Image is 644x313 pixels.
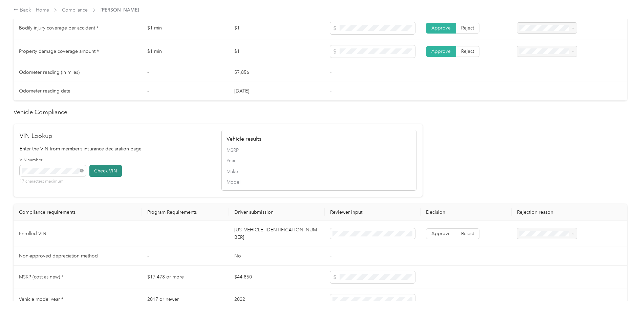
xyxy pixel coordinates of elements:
span: Bodily injury coverage per accident * [19,25,99,31]
h2: VIN Lookup [20,131,215,141]
th: Program Requirements [142,204,229,221]
span: Reject [461,231,474,236]
td: $1 min [142,40,229,63]
td: Odometer reading (in miles) [14,63,142,82]
span: [PERSON_NAME] [101,6,139,14]
span: Enrolled VIN [19,231,46,236]
td: 57,856 [229,63,325,82]
td: [US_VEHICLE_IDENTIFICATION_NUMBER] [229,221,325,247]
td: $1 [229,40,325,63]
td: $44,850 [229,266,325,289]
span: Year [227,157,411,164]
th: Rejection reason [512,204,627,221]
span: Model [227,179,411,186]
td: - [142,221,229,247]
td: 2017 or newer [142,289,229,311]
span: Reject [461,25,474,31]
span: Non-approved depreciation method [19,253,98,259]
td: [DATE] [229,82,325,101]
th: Compliance requirements [14,204,142,221]
td: Bodily injury coverage per accident * [14,17,142,40]
td: - [142,247,229,266]
p: Enter the VIN from member’s insurance declaration page [20,145,215,152]
span: MSRP (cost as new) * [19,274,63,280]
th: Decision [421,204,512,221]
h2: Vehicle Compliance [14,108,627,117]
p: 17 characters maximum [20,179,86,185]
span: Odometer reading date [19,88,70,94]
td: MSRP (cost as new) * [14,266,142,289]
td: 2022 [229,289,325,311]
td: $1 [229,17,325,40]
td: $1 min [142,17,229,40]
iframe: Everlance-gr Chat Button Frame [606,275,644,313]
td: $17,478 or more [142,266,229,289]
span: Make [227,168,411,175]
span: - [330,88,331,94]
td: - [142,82,229,101]
span: - [330,253,331,259]
span: MSRP [227,147,411,154]
th: Reviewer input [325,204,421,221]
span: Vehicle model year * [19,296,63,302]
a: Compliance [62,7,88,13]
th: Driver submission [229,204,325,221]
td: No [229,247,325,266]
td: - [142,63,229,82]
span: Approve [431,25,451,31]
td: Odometer reading date [14,82,142,101]
span: Odometer reading (in miles) [19,69,80,75]
label: VIN number [20,157,86,163]
td: Property damage coverage amount * [14,40,142,63]
span: Reject [461,48,474,54]
div: Back [14,6,31,14]
span: Approve [431,231,451,236]
h4: Vehicle results [227,135,411,143]
span: - [330,69,331,75]
span: Property damage coverage amount * [19,48,99,54]
td: Enrolled VIN [14,221,142,247]
span: Approve [431,48,451,54]
td: Non-approved depreciation method [14,247,142,266]
td: Vehicle model year * [14,289,142,311]
a: Home [36,7,49,13]
button: Check VIN [89,165,122,177]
